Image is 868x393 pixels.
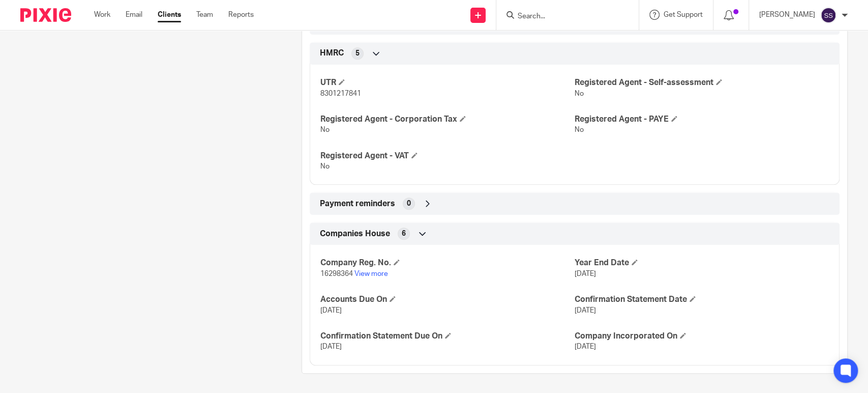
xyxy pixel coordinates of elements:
[320,77,575,88] h4: UTR
[355,48,360,59] span: 5
[664,11,703,18] span: Get Support
[575,90,584,97] span: No
[320,151,575,161] h4: Registered Agent - VAT
[320,48,344,59] span: HMRC
[320,90,361,97] span: 8301217841
[196,10,213,20] a: Team
[158,10,181,20] a: Clients
[759,10,815,20] p: [PERSON_NAME]
[575,307,596,314] span: [DATE]
[320,229,390,239] span: Companies House
[320,294,575,305] h4: Accounts Due On
[820,7,836,23] img: svg%3E
[320,270,353,277] span: 16298364
[402,229,406,239] span: 6
[575,294,829,305] h4: Confirmation Statement Date
[94,10,110,20] a: Work
[575,114,829,125] h4: Registered Agent - PAYE
[354,270,388,277] a: View more
[575,270,596,277] span: [DATE]
[320,163,330,170] span: No
[228,10,254,20] a: Reports
[320,114,575,125] h4: Registered Agent - Corporation Tax
[320,307,342,314] span: [DATE]
[517,12,608,21] input: Search
[575,258,829,268] h4: Year End Date
[320,258,575,268] h4: Company Reg. No.
[320,343,342,350] span: [DATE]
[407,199,411,209] span: 0
[320,331,575,342] h4: Confirmation Statement Due On
[320,126,330,133] span: No
[126,10,142,20] a: Email
[575,331,829,342] h4: Company Incorporated On
[575,343,596,350] span: [DATE]
[20,8,71,22] img: Pixie
[575,126,584,133] span: No
[575,77,829,88] h4: Registered Agent - Self-assessment
[320,199,395,209] span: Payment reminders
